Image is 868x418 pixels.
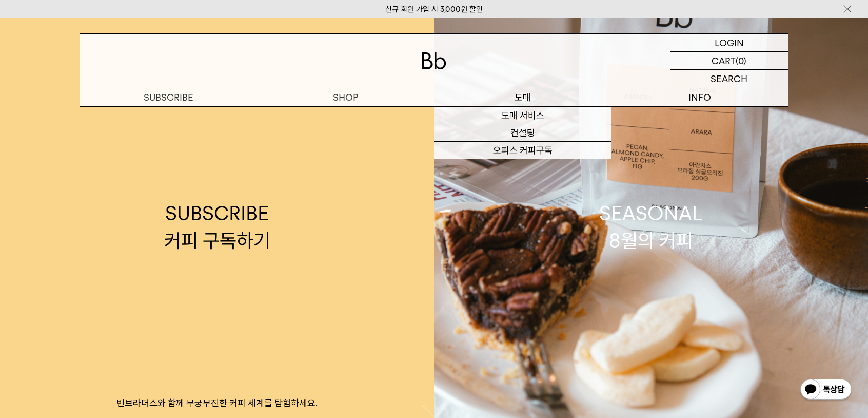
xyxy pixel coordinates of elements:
[670,52,788,70] a: CART (0)
[80,88,257,106] a: SUBSCRIBE
[736,52,746,69] p: (0)
[434,142,611,159] a: 오피스 커피구독
[434,124,611,142] a: 컨설팅
[164,200,270,254] div: SUBSCRIBE 커피 구독하기
[385,5,483,14] a: 신규 회원 가입 시 3,000원 할인
[711,70,747,88] p: SEARCH
[257,88,434,106] a: SHOP
[422,52,446,69] img: 로고
[715,34,744,51] p: LOGIN
[599,200,703,254] div: SEASONAL 8월의 커피
[712,52,736,69] p: CART
[611,88,788,106] p: INFO
[434,107,611,124] a: 도매 서비스
[799,378,853,403] img: 카카오톡 채널 1:1 채팅 버튼
[434,88,611,106] p: 도매
[670,34,788,52] a: LOGIN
